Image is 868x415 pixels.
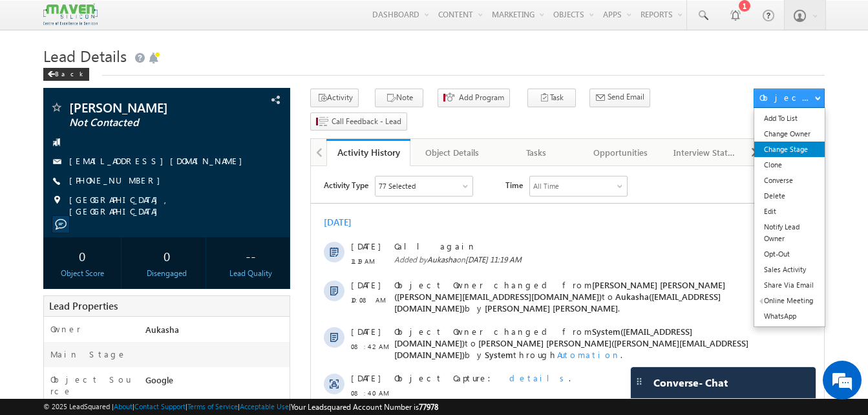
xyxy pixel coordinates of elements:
span: [PERSON_NAME] [69,101,221,114]
a: Sales Activity [754,262,825,277]
div: Opportunities [589,145,651,160]
a: Back [43,67,96,78]
a: WhatsApp [754,308,825,324]
span: Your Leadsquared Account Number is [291,402,438,412]
div: 0 [47,244,118,268]
a: Edit [754,204,825,219]
div: Object Actions [759,92,814,103]
span: [PERSON_NAME] [PERSON_NAME]([PERSON_NAME][EMAIL_ADDRESS][DOMAIN_NAME]) [83,171,438,194]
button: Note [375,89,423,107]
a: Interview Status [663,139,747,166]
span: Lead Details [43,45,127,66]
div: 77 Selected [68,14,105,26]
span: © 2025 LeadSquared | | | | | [43,401,438,413]
div: Back [43,68,89,81]
a: Terms of Service [187,402,238,410]
div: Object Score [47,268,118,279]
span: Aukasha [116,89,145,98]
div: Chat with us now [67,68,217,85]
span: [GEOGRAPHIC_DATA], [GEOGRAPHIC_DATA] [69,194,268,217]
span: Send Email [608,91,644,103]
a: Delete [754,188,825,204]
span: Call again [83,74,458,86]
div: . [83,206,458,218]
a: Contact Support [134,402,185,410]
a: Converse [754,173,825,188]
span: 08:42 AM [40,175,79,186]
a: Acceptable Use [240,402,289,410]
span: details [198,206,258,217]
div: Activity History [336,146,401,158]
a: Clone [754,157,825,173]
span: Added by on [83,88,458,100]
label: Main Stage [50,348,127,360]
a: About [114,402,132,410]
button: Object Actions [754,89,825,108]
span: Object Owner changed from to by . [83,113,414,147]
textarea: Type your message and hit 'Enter' [17,120,236,312]
span: Aukasha [145,324,179,335]
span: [DATE] [40,74,69,86]
span: System [174,183,202,194]
a: Change Owner [754,126,825,142]
span: 08:40 AM [40,221,79,233]
button: Task [527,89,576,107]
div: All Time [222,14,248,26]
label: Object Source [50,374,133,397]
button: Call Feedback - Lead [310,112,407,131]
span: [PERSON_NAME] [PERSON_NAME]([PERSON_NAME][EMAIL_ADDRESS][DOMAIN_NAME]) [83,113,414,136]
a: [EMAIL_ADDRESS][DOMAIN_NAME] [69,155,249,166]
a: Notify Lead Owner [754,219,825,246]
span: Object Capture: [83,206,188,217]
div: -- [215,244,286,268]
div: [DATE] [13,50,55,62]
span: Converse - Chat [653,377,728,388]
a: Add To List [754,111,825,126]
span: 11:19 AM [40,89,79,101]
div: Object Details [421,145,483,160]
div: Minimize live chat window [212,6,243,37]
span: Object Owner changed from to by through . [83,160,438,194]
a: Change Stage [754,142,825,157]
span: Lead Properties [49,299,118,312]
a: Share Via Email [754,277,825,293]
span: 10:08 AM [40,128,79,140]
img: Custom Logo [43,3,98,26]
a: Opt-Out [754,246,825,262]
label: Owner [50,323,81,335]
div: Interview Status [673,145,736,160]
span: [PERSON_NAME] [PERSON_NAME] [174,136,307,147]
div: 0 [131,244,202,268]
div: Lead Quality [215,268,286,279]
div: Tasks [505,145,567,160]
span: 77978 [419,402,438,412]
a: Online Meeting [754,293,825,308]
img: carter-drag [634,376,644,387]
span: Activity Type [13,10,58,29]
span: [DATE] [40,113,69,125]
a: Tasks [495,139,579,166]
span: System([EMAIL_ADDRESS][DOMAIN_NAME]) [83,160,381,182]
span: Call Feedback - Lead [332,116,401,127]
img: d_60004797649_company_0_60004797649 [22,68,54,85]
span: [DATE] [40,160,69,171]
span: [PHONE_NUMBER] [69,175,167,187]
a: Object Details [410,139,494,166]
div: Disengaged [131,268,202,279]
span: Aukasha([EMAIL_ADDRESS][DOMAIN_NAME]) [83,125,410,147]
div: Google [142,374,290,392]
button: Add Program [438,89,510,107]
span: Time [195,10,212,29]
div: Sales Activity,Program,Email Bounced,Email Link Clicked,Email Marked Spam & 72 more.. [65,10,162,30]
span: Automation [246,183,310,194]
span: Not Contacted [69,116,221,129]
em: Start Chat [176,323,235,340]
span: [DATE] 11:19 AM [154,89,211,98]
button: Send Email [589,89,650,107]
button: Activity [310,89,359,107]
span: Add Program [459,92,504,103]
span: [DATE] [40,206,69,218]
a: Activity History [326,139,410,166]
a: Opportunities [579,139,663,166]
